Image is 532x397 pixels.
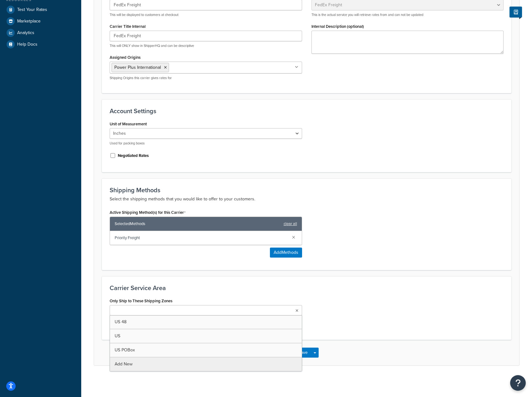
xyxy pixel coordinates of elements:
[110,55,141,60] label: Assigned Origins
[110,24,146,29] label: Carrier Title Internal
[17,7,47,13] span: Test Your Rates
[114,64,161,71] span: Power Plus International
[270,248,302,258] button: AddMethods
[115,234,287,242] span: Priority Freight
[110,108,504,114] h3: Account Settings
[311,13,504,17] p: This is the actual service you will retrieve rates from and can not be updated
[110,122,147,126] label: Unit of Measurement
[311,24,364,29] label: Internal Description (optional)
[110,76,302,80] p: Shipping Origins this carrier gives rates for
[5,4,77,15] a: Test Your Rates
[115,319,127,325] span: US 48
[110,141,302,146] p: Used for packing boxes
[510,7,522,18] button: Show Help Docs
[295,348,311,358] button: Save
[110,195,504,203] p: Select the shipping methods that you would like to offer to your customers.
[110,357,302,371] a: Add New
[510,375,526,391] button: Open Resource Center
[284,219,297,228] a: clear all
[17,30,34,36] span: Analytics
[5,16,77,27] a: Marketplace
[5,39,77,50] a: Help Docs
[115,333,120,339] span: US
[110,13,302,17] p: This will be displayed to customers at checkout
[115,347,135,353] span: US POBox
[110,329,302,343] a: US
[118,153,149,158] label: Negotiated Rates
[17,19,41,24] span: Marketplace
[110,210,186,215] label: Active Shipping Method(s) for this Carrier
[115,219,281,228] span: Selected Methods
[110,187,504,193] h3: Shipping Methods
[5,27,77,38] a: Analytics
[110,299,172,303] label: Only Ship to These Shipping Zones
[17,42,37,47] span: Help Docs
[110,43,302,48] p: This will ONLY show in ShipperHQ and can be descriptive
[110,315,302,329] a: US 48
[110,343,302,357] a: US POBox
[115,361,132,367] span: Add New
[110,284,504,291] h3: Carrier Service Area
